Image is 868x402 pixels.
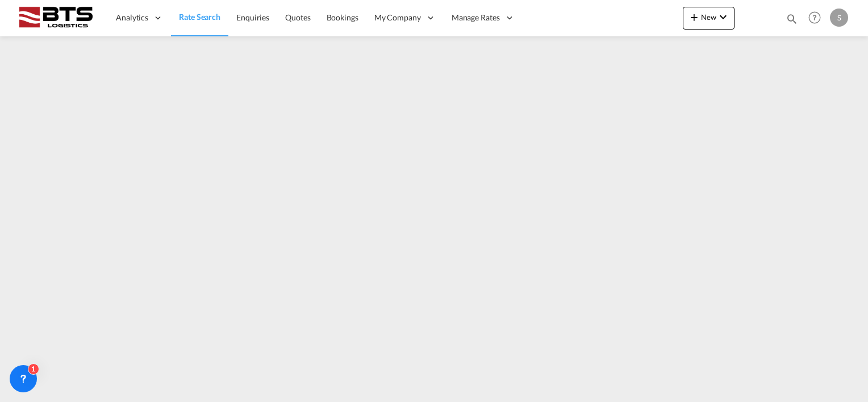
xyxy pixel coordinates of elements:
md-icon: icon-chevron-down [716,10,730,24]
span: Quotes [285,12,310,22]
button: icon-plus 400-fgNewicon-chevron-down [683,7,735,30]
div: icon-magnify [786,12,798,30]
span: Analytics [116,12,148,23]
span: Help [805,8,824,27]
md-icon: icon-plus 400-fg [687,10,701,24]
span: Enquiries [236,12,269,22]
div: S [830,9,848,27]
span: Bookings [327,12,358,22]
md-icon: icon-magnify [786,12,798,25]
img: cdcc71d0be7811ed9adfbf939d2aa0e8.png [17,5,94,31]
span: My Company [374,12,421,23]
span: New [687,12,730,22]
div: Help [805,8,830,28]
span: Manage Rates [452,12,500,23]
span: Rate Search [179,12,220,22]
